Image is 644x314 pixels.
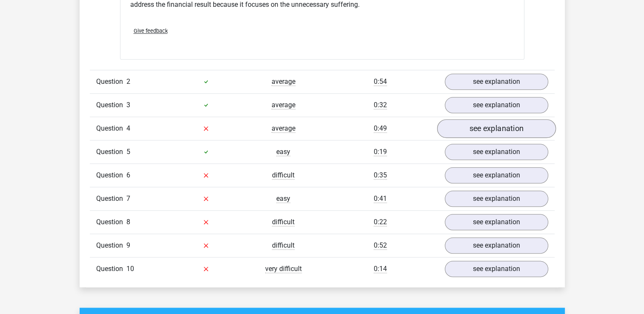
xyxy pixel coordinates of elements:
span: average [272,77,295,86]
span: 0:54 [374,77,387,86]
span: difficult [272,171,295,180]
span: 0:41 [374,194,387,203]
span: Question [96,170,126,180]
span: 8 [126,218,130,226]
span: 0:35 [374,171,387,180]
span: 0:32 [374,101,387,109]
span: Question [96,100,126,110]
span: 7 [126,194,130,203]
span: Question [96,217,126,227]
span: difficult [272,218,295,226]
span: average [272,124,295,133]
span: Question [96,123,126,134]
span: 0:14 [374,265,387,273]
a: see explanation [445,97,548,113]
span: average [272,101,295,109]
span: Question [96,194,126,204]
span: 2 [126,77,130,86]
a: see explanation [445,144,548,160]
a: see explanation [437,119,555,138]
span: 0:49 [374,124,387,133]
span: Give feedback [134,28,168,34]
span: Question [96,77,126,87]
a: see explanation [445,237,548,254]
span: 4 [126,124,130,132]
span: 5 [126,148,130,156]
a: see explanation [445,167,548,183]
span: very difficult [265,265,302,273]
span: Question [96,147,126,157]
span: 9 [126,241,130,249]
span: Question [96,264,126,274]
a: see explanation [445,214,548,230]
a: see explanation [445,74,548,90]
span: 6 [126,171,130,179]
span: easy [276,194,290,203]
span: 0:19 [374,148,387,156]
span: 0:22 [374,218,387,226]
a: see explanation [445,261,548,277]
span: 10 [126,265,134,273]
span: 3 [126,101,130,109]
span: easy [276,148,290,156]
span: 0:52 [374,241,387,250]
a: see explanation [445,191,548,207]
span: difficult [272,241,295,250]
span: Question [96,240,126,251]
